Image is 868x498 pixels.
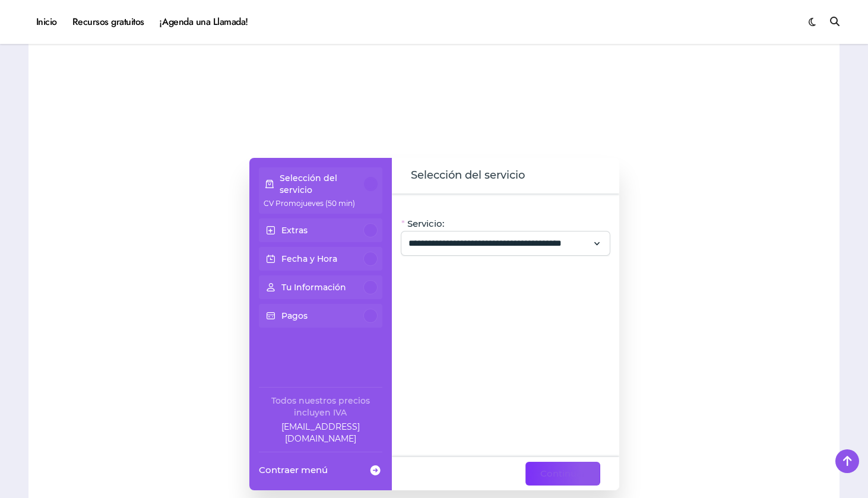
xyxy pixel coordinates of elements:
span: CV Promojueves (50 min) [264,199,355,208]
span: Servicio: [407,218,444,230]
button: Continuar [525,462,600,486]
p: Tu Información [281,281,346,293]
span: Continuar [540,467,585,481]
p: Fecha y Hora [281,253,337,265]
a: Inicio [28,6,65,38]
p: Selección del servicio [280,172,364,196]
a: Recursos gratuitos [65,6,152,38]
span: Contraer menú [259,464,328,476]
span: Selección del servicio [411,167,525,184]
p: Pagos [281,310,308,322]
div: Todos nuestros precios incluyen IVA [259,395,382,418]
p: Extras [281,224,308,236]
a: Company email: ayuda@elhadadelasvacantes.com [259,421,382,445]
a: ¡Agenda una Llamada! [152,6,256,38]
